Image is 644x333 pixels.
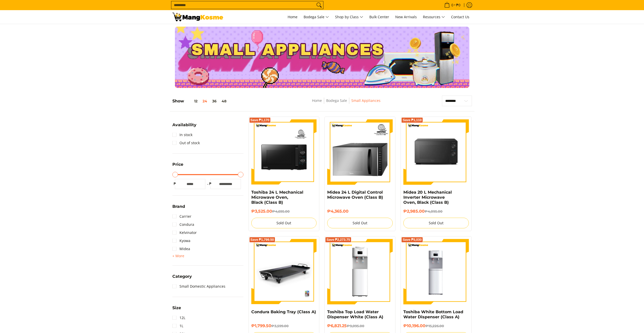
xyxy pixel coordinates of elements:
del: ₱15,226.00 [425,324,444,328]
a: Kelvinator [172,229,197,237]
a: 12L [172,314,185,322]
summary: Open [172,306,181,314]
a: Toshiba White Bottom Load Water Dispenser (Class A) [403,309,463,319]
span: Contact Us [451,14,469,19]
img: Midea 20 L Mechanical Inverter Microwave Oven, Black (Class B) [403,119,469,185]
a: Bulk Center [367,10,392,24]
span: Bodega Sale [304,14,329,20]
a: Toshiba Top Load Water Dispenser White (Class A) [327,309,383,319]
button: 48 [219,99,229,103]
a: Midea [172,245,190,253]
h6: ₱4,365.00 [327,209,393,214]
span: Save ₱2,273.75 [326,238,350,241]
a: New Arrivals [393,10,419,24]
h6: ₱10,196.00 [403,323,469,328]
span: Resources [423,14,445,20]
h6: ₱6,821.25 [327,323,393,328]
summary: Open [172,274,192,282]
button: Search [315,1,323,9]
span: Save ₱1,799.50 [251,238,274,241]
span: Save ₱1,170 [251,119,270,122]
span: ₱ [172,181,177,186]
a: Shop by Class [333,10,366,24]
h6: ₱2,985.00 [403,209,469,214]
del: ₱3,599.00 [271,324,289,328]
button: Sold Out [251,218,317,228]
a: Resources [420,10,448,24]
span: Size [172,306,181,310]
span: Availability [172,123,196,127]
a: In stock [172,131,192,139]
a: Carrier [172,212,191,220]
img: Midea 24 L Digital Control Microwave Oven (Class B) [327,119,393,185]
summary: Open [172,205,185,212]
a: Midea 24 L Digital Control Microwave Oven (Class B) [327,190,383,200]
span: Bulk Center [369,14,389,19]
img: Toshiba 24 L Mechanical Microwave Oven, Black (Class B) [251,119,317,185]
a: Small Domestic Appliances [172,282,225,290]
a: Bodega Sale [301,10,332,24]
button: 12 [184,99,200,103]
summary: Open [172,253,184,259]
a: Kyowa [172,237,190,245]
del: ₱4,095.00 [425,209,442,213]
span: Shop by Class [335,14,363,20]
span: Home [288,14,298,19]
a: Condura Baking Tray (Class A) [251,309,316,314]
span: Brand [172,205,185,209]
span: New Arrivals [395,14,417,19]
img: condura-baking-tray-right-side-view-mang-kosme [251,239,317,304]
nav: Main Menu [228,10,472,24]
img: Small Appliances l Mang Kosme: Home Appliances Warehouse Sale | Page 3 [172,13,223,21]
h6: ₱1,799.50 [251,323,317,328]
a: Home [285,10,300,24]
summary: Open [172,162,183,170]
a: Midea 20 L Mechanical Inverter Microwave Oven, Black (Class B) [403,190,452,205]
a: Small Appliances [351,98,381,103]
span: Price [172,162,183,166]
span: ₱ [208,181,213,186]
h6: ₱3,525.00 [251,209,317,214]
span: Save ₱5,030 [403,238,422,241]
h5: Show [172,99,229,104]
del: ₱4,695.00 [272,209,290,213]
button: Sold Out [327,218,393,228]
span: Save ₱1,110 [403,119,422,122]
nav: Breadcrumbs [275,98,418,109]
img: Toshiba White Bottom Load Water Dispenser (Class A) [403,239,469,304]
span: • [443,2,462,8]
button: 24 [200,99,210,103]
button: Sold Out [403,218,469,228]
a: Out of stock [172,139,200,147]
a: 1L [172,322,183,330]
a: Contact Us [449,10,472,24]
span: + More [172,254,184,258]
button: 36 [210,99,219,103]
a: Home [312,98,322,103]
summary: Open [172,123,196,131]
span: 0 [451,3,454,7]
span: ₱0 [455,3,461,7]
img: Toshiba Top Load Water Dispenser White (Class A) [327,239,393,304]
span: Category [172,274,192,279]
del: ₱9,095.00 [347,324,364,328]
a: Toshiba 24 L Mechanical Microwave Oven, Black (Class B) [251,190,303,205]
a: Bodega Sale [326,98,347,103]
a: Condura [172,220,194,229]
